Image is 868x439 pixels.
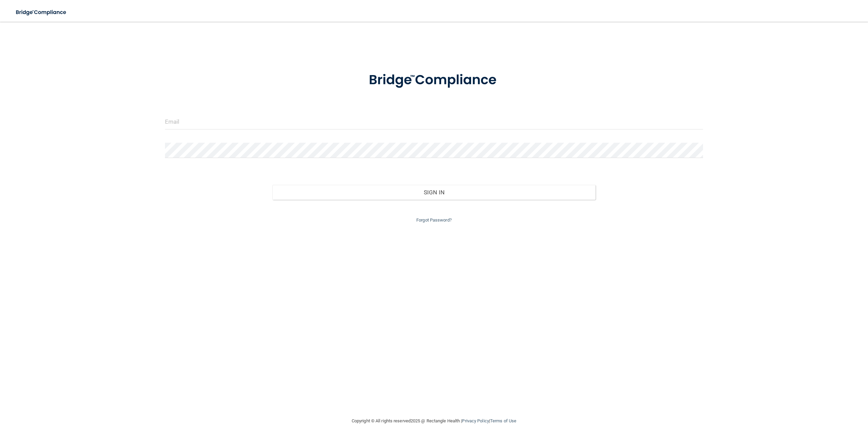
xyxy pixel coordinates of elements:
[10,5,73,19] img: bridge_compliance_login_screen.278c3ca4.svg
[272,185,595,200] button: Sign In
[165,114,703,129] input: Email
[416,217,452,223] a: Forgot Password?
[462,418,489,423] a: Privacy Policy
[355,63,513,98] img: bridge_compliance_login_screen.278c3ca4.svg
[490,418,516,423] a: Terms of Use
[310,410,558,432] div: Copyright © All rights reserved 2025 @ Rectangle Health | |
